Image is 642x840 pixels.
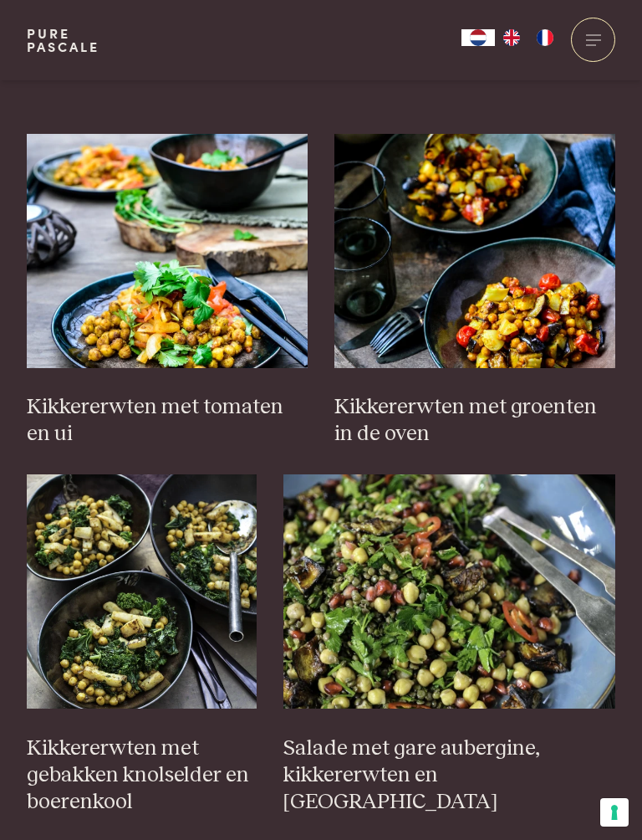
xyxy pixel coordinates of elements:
a: NL [461,29,495,46]
a: PurePascale [27,27,99,54]
img: Salade met gare aubergine, kikkererwten en linzen [283,474,616,709]
a: Salade met gare aubergine, kikkererwten en linzen Salade met gare aubergine, kikkererwten en [GEO... [283,474,616,816]
a: Kikkererwten met gebakken knolselder en boerenkool Kikkererwten met gebakken knolselder en boeren... [27,474,257,816]
div: Language [461,29,495,46]
a: Kikkererwten met tomaten en ui Kikkererwten met tomaten en ui [27,134,308,448]
button: Uw voorkeuren voor toestemming voor trackingtechnologieën [600,798,629,827]
a: EN [495,29,528,46]
aside: Language selected: Nederlands [461,29,562,46]
h3: Salade met gare aubergine, kikkererwten en [GEOGRAPHIC_DATA] [283,735,616,816]
a: FR [528,29,562,46]
img: Kikkererwten met tomaten en ui [27,134,308,368]
h3: Kikkererwten met tomaten en ui [27,394,308,448]
img: Kikkererwten met groenten in de oven [334,134,615,368]
ul: Language list [495,29,562,46]
h3: Kikkererwten met gebakken knolselder en boerenkool [27,735,257,816]
img: Kikkererwten met gebakken knolselder en boerenkool [27,474,257,709]
h3: Kikkererwten met groenten in de oven [334,394,615,448]
a: Kikkererwten met groenten in de oven Kikkererwten met groenten in de oven [334,134,615,448]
